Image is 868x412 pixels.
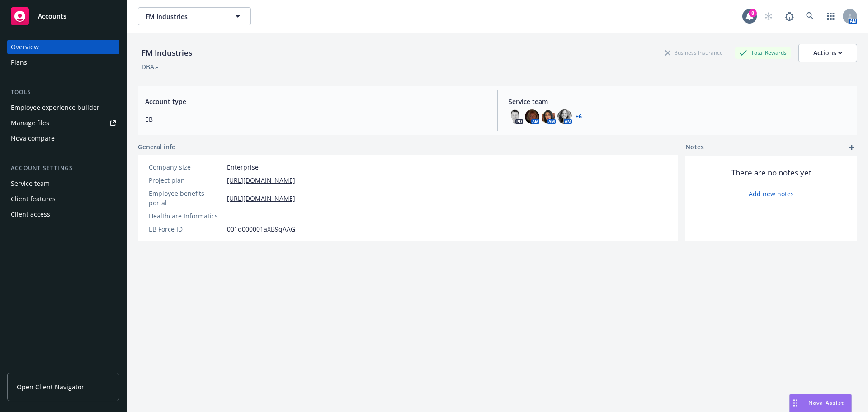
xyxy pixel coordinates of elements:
img: photo [509,109,523,124]
span: EB [145,114,486,124]
span: Nova Assist [808,399,844,407]
div: Plans [11,55,27,70]
span: 001d000001aXB9qAAG [227,224,295,234]
a: +6 [576,114,582,119]
button: Actions [798,44,857,62]
button: Nova Assist [789,394,852,412]
img: photo [541,109,556,124]
span: Service team [509,97,850,106]
div: Total Rewards [735,47,791,58]
div: Client access [11,207,50,222]
a: Search [801,7,819,25]
div: Project plan [149,175,223,185]
a: [URL][DOMAIN_NAME] [227,175,295,185]
span: - [227,211,229,221]
a: Client access [7,207,119,222]
a: Nova compare [7,131,119,146]
div: Employee experience builder [11,100,99,115]
div: Drag to move [790,394,801,412]
div: DBA: - [142,62,158,71]
div: Healthcare Informatics [149,211,223,221]
div: Manage files [11,116,49,130]
a: Service team [7,176,119,191]
a: Add new notes [749,189,794,199]
span: Account type [145,97,486,106]
a: add [846,142,857,153]
div: FM Industries [138,47,196,59]
button: FM Industries [138,7,251,25]
div: Client features [11,192,56,206]
span: Accounts [38,13,66,20]
div: Overview [11,40,39,54]
a: Manage files [7,116,119,130]
div: Company size [149,162,223,172]
a: Switch app [822,7,840,25]
a: Client features [7,192,119,206]
a: Plans [7,55,119,70]
img: photo [525,109,539,124]
a: Overview [7,40,119,54]
span: Notes [685,142,704,153]
a: [URL][DOMAIN_NAME] [227,194,295,203]
div: Actions [813,44,842,62]
span: There are no notes yet [731,167,811,178]
span: General info [138,142,176,152]
div: Business Insurance [660,47,727,58]
span: Enterprise [227,162,259,172]
div: Tools [7,88,119,97]
div: Account settings [7,164,119,173]
div: Service team [11,176,50,191]
a: Report a Bug [780,7,798,25]
div: Nova compare [11,131,55,146]
a: Start snowing [759,7,778,25]
span: FM Industries [146,12,224,21]
div: EB Force ID [149,224,223,234]
span: Open Client Navigator [17,382,84,392]
img: photo [557,109,572,124]
a: Accounts [7,4,119,29]
a: Employee experience builder [7,100,119,115]
div: 8 [749,9,757,17]
div: Employee benefits portal [149,189,223,208]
